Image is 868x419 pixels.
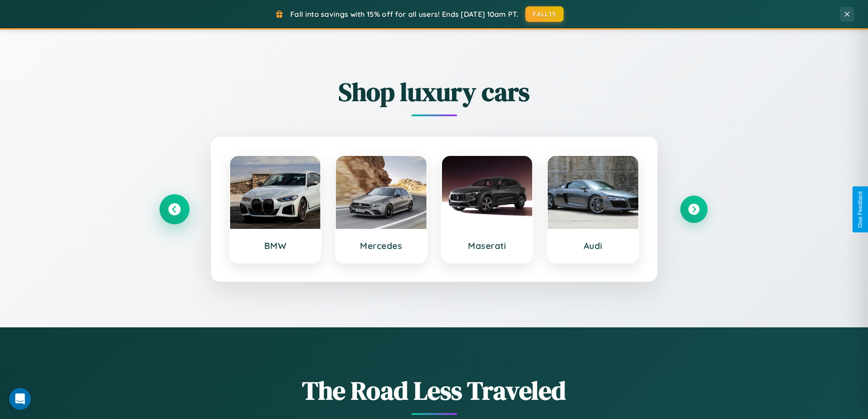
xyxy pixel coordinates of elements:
[557,240,629,251] h3: Audi
[290,10,519,19] span: Fall into savings with 15% off for all users! Ends [DATE] 10am PT.
[9,388,31,410] iframe: Intercom live chat
[857,191,863,228] div: Give Feedback
[345,240,417,251] h3: Mercedes
[239,240,312,251] h3: BMW
[525,6,564,22] button: FALL15
[451,240,524,251] h3: Maserati
[161,74,708,109] h2: Shop luxury cars
[161,373,708,408] h1: The Road Less Traveled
